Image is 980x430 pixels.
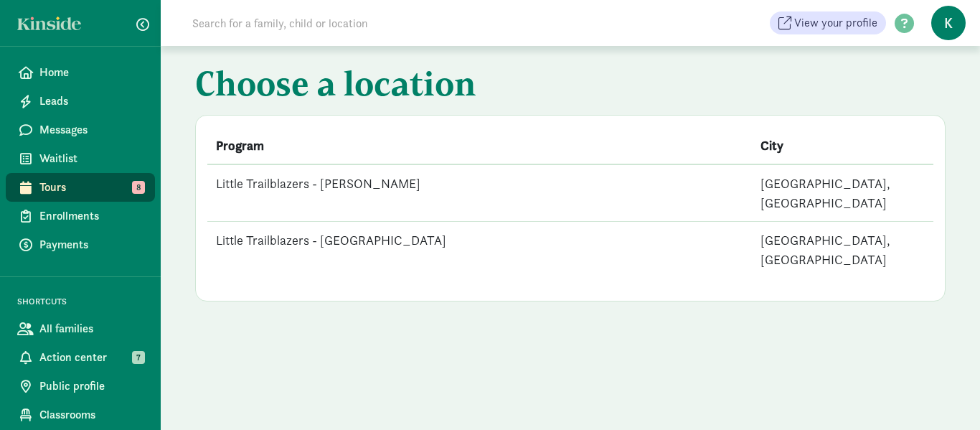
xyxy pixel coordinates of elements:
[39,93,143,110] span: Leads
[207,127,752,164] th: Program
[908,361,980,430] iframe: Chat Widget
[6,230,155,259] a: Payments
[195,63,946,109] h1: Choose a location
[6,202,155,230] a: Enrollments
[752,222,933,279] td: [GEOGRAPHIC_DATA], [GEOGRAPHIC_DATA]
[794,14,877,32] span: View your profile
[752,164,933,222] td: [GEOGRAPHIC_DATA], [GEOGRAPHIC_DATA]
[39,64,143,81] span: Home
[6,401,155,429] a: Classrooms
[132,181,145,194] span: 8
[39,349,143,366] span: Action center
[39,320,143,337] span: All families
[6,58,155,87] a: Home
[39,179,143,196] span: Tours
[6,144,155,173] a: Waitlist
[39,207,143,225] span: Enrollments
[39,150,143,167] span: Waitlist
[931,6,966,40] span: K
[132,351,145,364] span: 7
[6,372,155,401] a: Public profile
[39,236,143,253] span: Payments
[184,9,586,37] input: Search for a family, child or location
[6,343,155,372] a: Action center 7
[39,406,143,424] span: Classrooms
[207,164,752,222] td: Little Trailblazers - [PERSON_NAME]
[39,121,143,139] span: Messages
[6,116,155,144] a: Messages
[6,314,155,343] a: All families
[770,11,886,34] a: View your profile
[6,173,155,202] a: Tours 8
[6,87,155,116] a: Leads
[752,127,933,164] th: City
[39,378,143,395] span: Public profile
[207,222,752,279] td: Little Trailblazers - [GEOGRAPHIC_DATA]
